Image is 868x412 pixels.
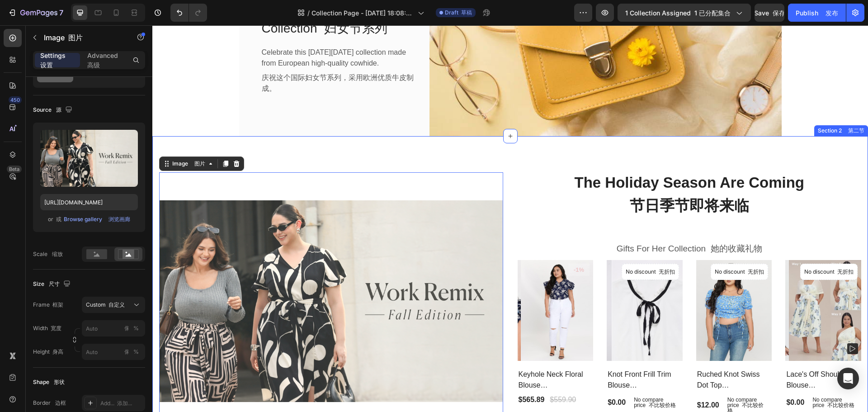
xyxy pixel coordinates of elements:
p: No discount [473,242,523,251]
button: px 像素 [131,323,142,334]
font: 保存 [773,9,785,17]
div: Undo/Redo [170,4,207,22]
font: 不比较价格 [675,377,702,383]
iframe: Design area [152,25,868,412]
div: px [112,324,135,332]
button: 7 [4,4,67,22]
button: Browse gallery 浏览画廊 [63,215,131,224]
img: preview-image [40,130,138,187]
div: $0.00 [454,371,474,384]
h2: Ruched Knot Swiss Dot Top [544,343,620,366]
div: Browse gallery [64,215,130,223]
font: 1 已分配集合 [694,9,731,17]
font: 浏览画廊 [108,216,130,223]
font: 无折扣 [506,243,523,250]
font: 节日季节即将来临 [477,172,597,189]
font: 第二节 [696,102,712,109]
font: 庆祝这个国际妇女节系列，采用欧洲优质牛皮制成。 [109,48,261,67]
div: Image [18,134,55,142]
p: Gifts For Her Collection [366,217,708,230]
div: $12.00 [544,374,568,386]
div: Scale [33,250,63,258]
pre: -1% [416,238,437,251]
div: Beta [7,166,22,173]
input: px 像素% [82,344,145,360]
font: 无折扣 [595,243,612,250]
div: Border [33,399,66,407]
span: / [307,8,310,18]
p: Celebrate this [DATE][DATE] collection made from European high-quality cowhide. [109,22,262,72]
button: px 像素 [131,346,142,357]
p: Advanced [87,51,122,70]
p: The Holiday Season Are Coming [366,148,708,194]
p: No compare price [481,372,527,383]
button: Save 保存 [755,4,784,22]
div: Size [33,278,72,290]
font: 无折扣 [685,243,701,250]
span: Draft [445,9,472,17]
h2: Lace's Off Shoulder Blouse [633,343,709,366]
div: Source [33,104,74,116]
font: 图片 [68,33,83,42]
font: 高级 [87,61,100,69]
button: Custom 自定义 [82,297,145,313]
font: 源 [56,106,61,113]
button: 1 collection assigned 1 已分配集合 [618,4,751,22]
label: Width [33,324,61,332]
p: Settings [40,51,75,70]
p: No discount [562,242,612,251]
div: Shape [33,378,65,386]
h2: Knot Front Frill Trim Blouse [454,343,530,366]
font: 自定义 [108,301,125,308]
font: 发布 [826,9,838,17]
font: 她的收藏礼物 [558,218,610,228]
button: % [118,323,129,334]
p: No compare price [660,372,705,383]
label: Frame [33,301,63,309]
font: 身高 [52,348,63,355]
input: https://example.com/image.jpg [40,194,138,210]
p: Image [44,32,121,43]
input: px 像素% [82,320,145,336]
font: 宽度 [51,325,61,331]
label: Height [33,348,63,356]
div: px [112,348,135,356]
button: % [118,346,129,357]
div: Section 2 [664,101,714,109]
button: Publish 发布 [788,4,846,22]
font: 或 [56,216,61,223]
font: 尺寸 [49,280,60,287]
font: 不比较价格 [575,377,612,388]
h2: Keyhole Neck Floral Blouse [365,343,441,366]
div: Open Intercom Messenger [837,368,859,389]
span: Custom [86,301,125,309]
p: 7 [59,7,63,18]
span: Collection Page - [DATE] 18:08:00 [311,8,414,18]
div: % [133,348,139,356]
font: 边框 [55,399,66,406]
font: 框架 [52,301,63,308]
span: or [48,214,61,225]
div: $0.00 [633,371,653,384]
div: Publish [796,8,838,18]
font: 像素 [124,325,135,331]
div: 450 [9,96,22,104]
p: No compare price [575,372,616,388]
font: 图片 [42,135,53,142]
span: Save [754,9,785,17]
font: 添加... [117,400,132,407]
font: 设置 [40,61,53,69]
div: $565.89 [365,368,393,381]
font: 草稿 [461,9,472,16]
font: 不比较价格 [496,377,524,383]
font: 形状 [54,379,65,385]
p: No discount [652,242,701,251]
font: 像素 [124,348,135,355]
span: 1 collection assigned [625,8,731,18]
div: $559.90 [396,368,425,381]
font: 缩放 [52,251,63,257]
img: Describes the appearance of the image [7,147,351,405]
div: Add... [100,399,143,407]
div: % [133,324,139,332]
